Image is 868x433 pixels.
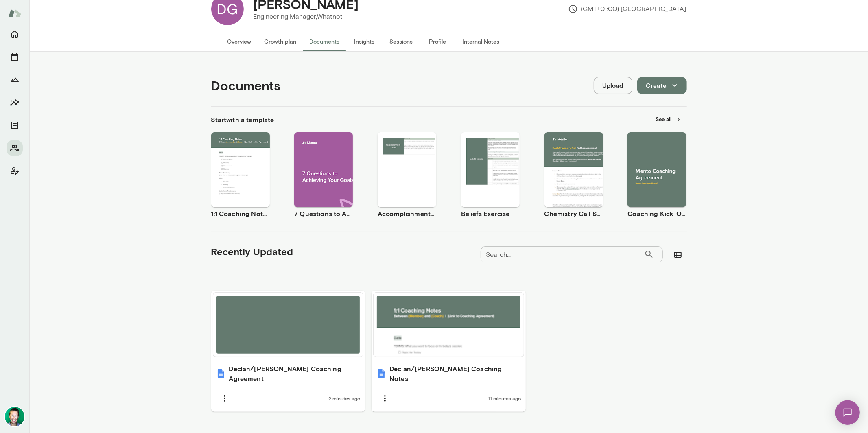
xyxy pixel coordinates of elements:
h6: Accomplishment Tracker [378,209,436,219]
button: Growth Plan [7,72,23,88]
img: Brian Lawrence [5,407,24,426]
button: Home [7,26,23,42]
img: Declan/Brian Coaching Notes [376,369,386,378]
button: Insights [346,32,383,51]
span: 2 minutes ago [328,395,360,402]
button: Documents [7,117,23,133]
h6: Declan/[PERSON_NAME] Coaching Notes [389,364,521,383]
h6: Beliefs Exercise [461,209,520,219]
h6: Chemistry Call Self-Assessment [Coaches only] [544,209,603,219]
button: Documents [303,32,346,51]
button: Profile [420,32,456,51]
button: Internal Notes [456,32,506,51]
button: Overview [221,32,258,51]
button: Client app [7,163,23,179]
p: (GMT+01:00) [GEOGRAPHIC_DATA] [568,4,687,14]
button: Sessions [383,32,420,51]
button: Insights [7,94,23,111]
p: Engineering Manager, Whatnot [254,12,359,22]
button: Growth plan [258,32,303,51]
h4: Documents [211,78,281,93]
button: Create [637,77,687,94]
h6: Start with a template [211,115,274,125]
button: See all [651,113,687,126]
img: Mento [8,5,21,21]
img: Declan/Brian Coaching Agreement [216,369,226,378]
span: 11 minutes ago [488,395,521,402]
button: Upload [594,77,632,94]
h6: 1:1 Coaching Notes [211,209,270,219]
button: Members [7,140,23,156]
h6: 7 Questions to Achieving Your Goals [294,209,353,219]
button: Sessions [7,49,23,65]
h6: Coaching Kick-Off | Coaching Agreement [627,209,686,219]
h6: Declan/[PERSON_NAME] Coaching Agreement [229,364,361,383]
h5: Recently Updated [211,245,293,258]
